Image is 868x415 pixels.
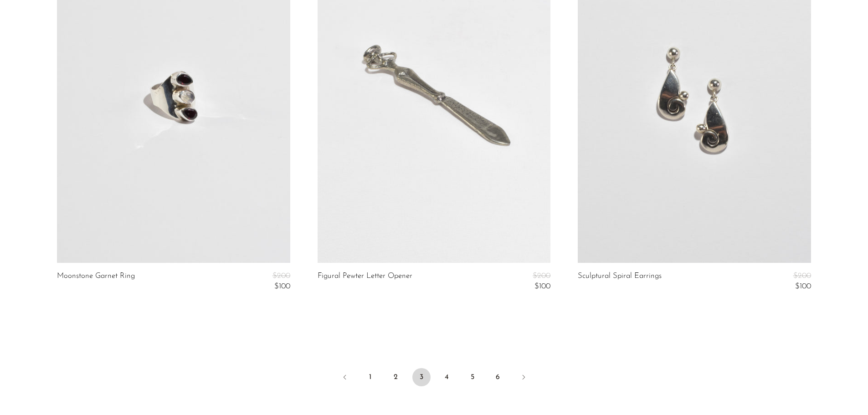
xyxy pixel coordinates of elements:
[336,368,354,388] a: Previous
[57,272,135,291] a: Moonstone Garnet Ring
[463,368,482,386] a: 5
[438,368,456,386] a: 4
[412,368,431,386] span: 3
[533,272,550,280] span: $200
[489,368,507,386] a: 6
[272,272,290,280] span: $200
[578,272,662,291] a: Sculptural Spiral Earrings
[274,282,290,290] span: $100
[387,368,405,386] a: 2
[793,272,811,280] span: $200
[795,282,811,290] span: $100
[534,282,550,290] span: $100
[361,368,380,386] a: 1
[318,272,412,291] a: Figural Pewter Letter Opener
[514,368,533,388] a: Next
